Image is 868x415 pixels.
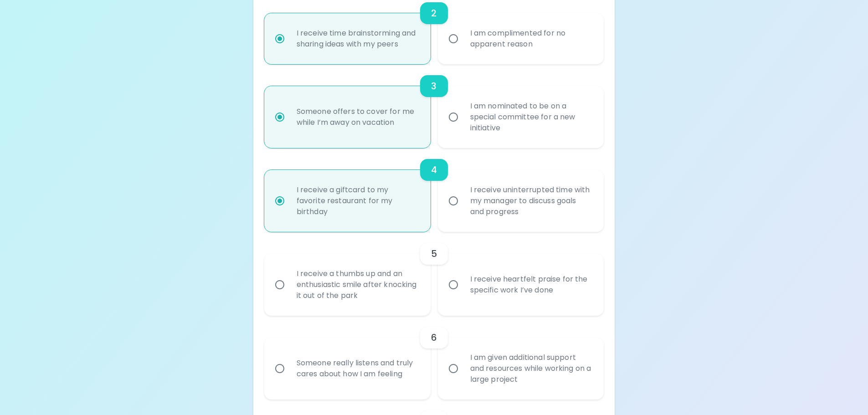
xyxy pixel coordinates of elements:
[289,257,426,312] div: I receive a thumbs up and an enthusiastic smile after knocking it out of the park
[431,330,437,345] h6: 6
[463,263,599,307] div: I receive heartfelt praise for the specific work I’ve done
[431,163,437,177] h6: 4
[431,246,437,261] h6: 5
[264,316,604,400] div: choice-group-check
[289,17,426,61] div: I receive time brainstorming and sharing ideas with my peers
[264,64,604,148] div: choice-group-check
[463,341,599,396] div: I am given additional support and resources while working on a large project
[463,17,599,61] div: I am complimented for no apparent reason
[264,232,604,316] div: choice-group-check
[289,174,426,228] div: I receive a giftcard to my favorite restaurant for my birthday
[289,95,426,139] div: Someone offers to cover for me while I’m away on vacation
[463,174,599,228] div: I receive uninterrupted time with my manager to discuss goals and progress
[463,90,599,144] div: I am nominated to be on a special committee for a new initiative
[289,347,426,390] div: Someone really listens and truly cares about how I am feeling
[264,148,604,232] div: choice-group-check
[431,6,437,20] h6: 2
[431,79,437,93] h6: 3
